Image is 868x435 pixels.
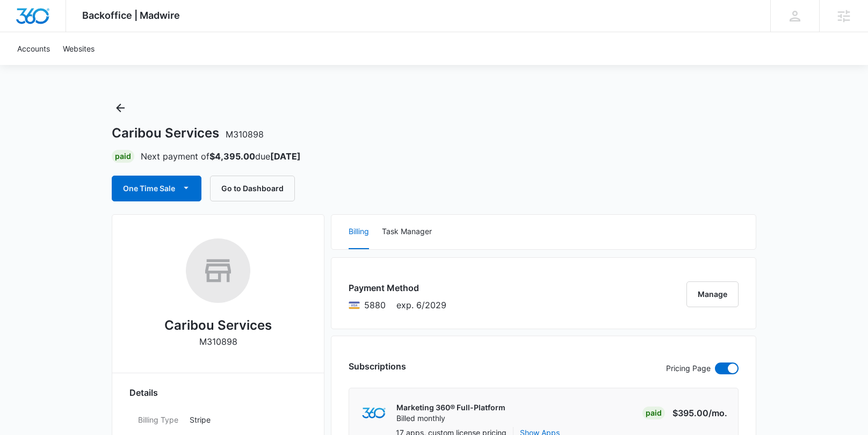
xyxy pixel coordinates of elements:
[112,176,201,201] button: One Time Sale
[82,10,180,21] span: Backoffice | Madwire
[11,32,56,65] a: Accounts
[270,151,301,162] strong: [DATE]
[396,299,446,311] span: exp. 6/2029
[364,299,386,311] span: Visa ending with
[129,386,158,399] span: Details
[164,316,272,335] h2: Caribou Services
[349,360,406,373] h3: Subscriptions
[199,335,237,348] p: M310898
[362,408,385,419] img: marketing360Logo
[686,281,739,307] button: Manage
[138,414,181,425] dt: Billing Type
[112,150,134,163] div: Paid
[672,407,727,419] p: $395.00
[349,281,446,294] h3: Payment Method
[226,129,264,140] span: M310898
[642,407,665,419] div: Paid
[382,215,432,249] button: Task Manager
[56,32,101,65] a: Websites
[666,363,711,374] p: Pricing Page
[141,150,301,163] p: Next payment of due
[708,408,727,418] span: /mo.
[349,215,369,249] button: Billing
[112,125,264,141] h1: Caribou Services
[209,151,255,162] strong: $4,395.00
[190,414,298,425] p: Stripe
[396,402,505,413] p: Marketing 360® Full-Platform
[396,413,505,424] p: Billed monthly
[112,99,129,117] button: Back
[210,176,295,201] button: Go to Dashboard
